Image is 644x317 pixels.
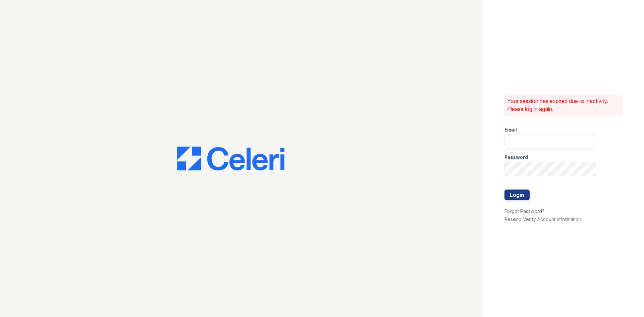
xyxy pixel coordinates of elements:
[504,208,544,214] a: Forgot Password?
[504,126,517,133] label: Email
[177,147,284,171] img: CE_Logo_Blue-a8612792a0a2168367f1c8372b55b34899dd931a85d93a1a3d3e32e68fde9ad4.png
[504,216,581,222] a: Resend Verify Account Information
[507,97,620,113] p: Your session has expired due to inactivity. Please log in again.
[504,190,530,200] button: Login
[504,154,528,161] label: Password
